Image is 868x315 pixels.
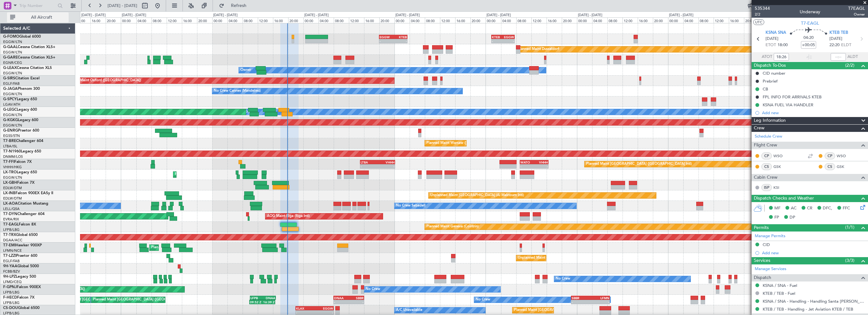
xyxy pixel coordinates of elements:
[380,39,393,43] div: -
[81,13,106,18] div: [DATE] - [DATE]
[3,300,20,305] a: LFPB/LBG
[790,214,795,221] span: DP
[763,299,865,304] a: KSNA / SNA - Handling - Handling Santa [PERSON_NAME] KSNA - [GEOGRAPHIC_DATA]
[492,35,503,39] div: KTEB
[240,65,251,75] div: Owner
[3,264,39,268] a: 9H-YAAGlobal 5000
[258,17,273,23] div: 12:00
[476,295,490,305] div: No Crew
[3,129,39,133] a: G-ENRGPraetor 600
[843,205,850,212] span: FFC
[520,164,534,168] div: -
[3,50,22,55] a: EGGW/LTN
[774,205,780,212] span: MF
[3,66,17,70] span: G-LEAX
[591,296,610,300] div: LFMN
[314,311,333,314] div: -
[3,77,40,80] a: G-SIRSCitation Excel
[262,300,275,304] div: 16:39 Z
[3,191,15,195] span: LX-INB
[121,17,136,23] div: 00:00
[3,202,48,206] a: LX-AOACitation Mustang
[364,17,379,23] div: 16:00
[754,257,770,264] span: Services
[379,17,394,23] div: 20:00
[3,238,22,243] a: DGAA/ACC
[263,296,275,300] div: DNAA
[823,205,832,212] span: DFC,
[3,118,18,122] span: G-KGKG
[19,1,56,10] input: Trip Number
[394,17,410,23] div: 00:00
[766,30,786,36] span: KSNA SNA
[3,160,32,164] a: T7-FFIFalcon 7X
[3,139,16,143] span: T7-BRE
[303,17,319,23] div: 00:00
[763,86,768,92] div: CB
[90,17,106,23] div: 16:00
[714,17,729,23] div: 12:00
[3,150,41,153] a: T7-N1960Legacy 650
[7,12,69,22] button: All Aircraft
[3,202,18,206] span: LX-AOA
[3,233,38,237] a: T7-TRXGlobal 6500
[518,45,559,54] div: Planned Maint Dusseldorf
[3,207,20,211] a: LELL/QSA
[3,233,16,237] span: T7-TRX
[93,295,193,305] div: Planned Maint [GEOGRAPHIC_DATA] ([GEOGRAPHIC_DATA])
[547,17,562,23] div: 16:00
[349,300,363,304] div: -
[361,164,377,168] div: -
[773,185,788,190] a: KSI
[638,17,653,23] div: 16:00
[122,13,146,18] div: [DATE] - [DATE]
[16,15,67,20] span: All Aircraft
[763,283,797,288] a: KSNA / SNA - Fuel
[534,164,548,168] div: -
[754,224,769,232] span: Permits
[754,142,777,149] span: Flight Crew
[847,54,858,60] span: ALDT
[216,1,254,11] button: Refresh
[3,269,20,274] a: FCBB/BZV
[841,42,851,48] span: ELDT
[3,60,22,65] a: EGNR/CEG
[106,17,121,23] div: 20:00
[251,296,263,300] div: LFPB
[755,5,770,12] span: 535344
[3,306,40,310] a: CS-DOUGlobal 6500
[349,17,364,23] div: 12:00
[3,212,45,216] a: T7-DYNChallenger 604
[470,17,486,23] div: 20:00
[288,17,303,23] div: 20:00
[3,56,18,59] span: G-GARE
[3,123,22,128] a: EGGW/LTN
[75,17,90,23] div: 12:00
[829,36,842,42] span: [DATE]
[577,17,592,23] div: 00:00
[755,266,786,272] a: Manage Services
[763,94,821,100] div: FPL INFO FOR ARRIVALS KTEB
[763,242,770,247] div: CID
[520,160,534,164] div: WATO
[3,113,22,117] a: EGGW/LTN
[755,233,785,239] a: Manage Permits
[801,20,819,27] span: T7-EAGL
[182,17,197,23] div: 16:00
[250,300,262,304] div: 09:52 Z
[3,285,41,289] a: F-GPNJFalcon 900EX
[3,66,52,70] a: G-LEAXCessna Citation XLS
[3,244,15,247] span: T7-EMI
[175,170,275,179] div: Planned Maint [GEOGRAPHIC_DATA] ([GEOGRAPHIC_DATA])
[831,53,846,61] input: --:--
[486,17,501,23] div: 00:00
[393,39,407,43] div: -
[334,17,349,23] div: 08:00
[837,153,851,159] a: WSO
[410,17,425,23] div: 04:00
[296,306,314,310] div: KLAX
[361,160,377,164] div: LTBA
[3,35,41,39] a: G-FOMOGlobal 6000
[227,17,243,23] div: 04:00
[136,17,152,23] div: 04:00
